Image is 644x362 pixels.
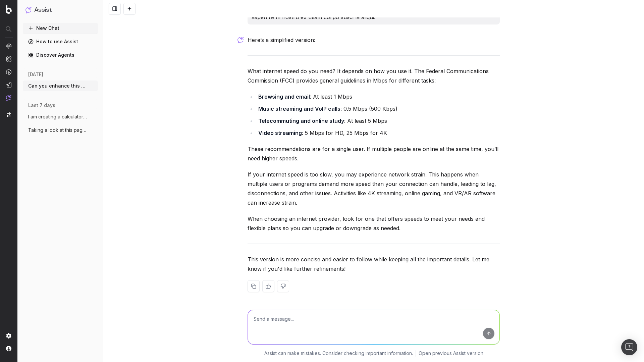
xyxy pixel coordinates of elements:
span: last 7 days [28,102,55,109]
li: : 0.5 Mbps (500 Kbps) [256,104,500,113]
span: [DATE] [28,71,43,78]
h1: Assist [34,5,52,15]
img: Intelligence [6,56,11,62]
img: Botify assist logo [237,37,244,43]
div: Open Intercom Messenger [621,339,637,355]
strong: Browsing and email [258,93,310,100]
p: Here’s a simplified version: [248,35,500,45]
p: If your internet speed is too slow, you may experience network strain. This happens when multiple... [248,170,500,207]
span: I am creating a calculator page that wil [28,113,87,120]
li: : 5 Mbps for HD, 25 Mbps for 4K [256,128,500,138]
p: These recommendations are for a single user. If multiple people are online at the same time, you’... [248,144,500,163]
p: When choosing an internet provider, look for one that offers speeds to meet your needs and flexib... [248,214,500,233]
a: How to use Assist [23,36,98,47]
li: : At least 1 Mbps [256,92,500,101]
button: New Chat [23,23,98,34]
img: Botify logo [6,5,12,14]
p: This version is more concise and easier to follow while keeping all the important details. Let me... [248,255,500,273]
button: Assist [25,5,95,15]
a: Open previous Assist version [419,350,483,357]
img: Activation [6,69,11,75]
button: Taking a look at this page: [URL]. [23,125,98,136]
strong: Telecommuting and online study [258,117,344,124]
p: What internet speed do you need? It depends on how you use it. The Federal Communications Commiss... [248,66,500,85]
img: Analytics [6,43,11,49]
img: Setting [6,333,11,339]
button: Can you enhance this page for better rea [23,81,98,91]
span: Can you enhance this page for better rea [28,83,87,89]
button: I am creating a calculator page that wil [23,111,98,122]
span: Taking a look at this page: [URL]. [28,127,87,134]
img: My account [6,346,11,351]
img: Assist [6,95,11,101]
strong: Music streaming and VoIP calls [258,105,340,112]
strong: Video streaming [258,130,302,136]
p: Assist can make mistakes. Consider checking important information. [264,350,413,357]
img: Studio [6,82,11,88]
img: Assist [25,7,32,13]
li: : At least 5 Mbps [256,116,500,125]
a: Discover Agents [23,50,98,60]
img: Switch project [7,112,11,117]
